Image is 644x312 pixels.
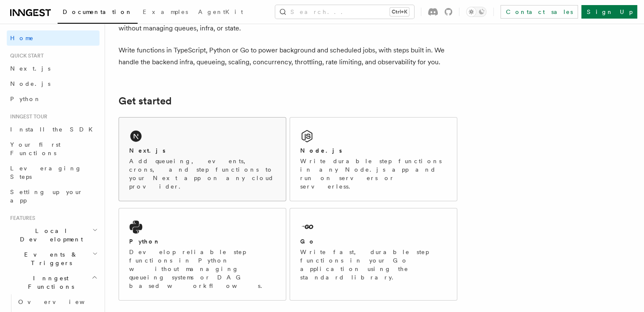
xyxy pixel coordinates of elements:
a: Sign Up [581,5,637,19]
button: Local Development [7,223,100,247]
span: Overview [18,298,105,305]
kbd: Ctrl+K [390,8,409,16]
a: Get started [119,95,171,107]
span: Quick start [7,52,44,59]
a: Home [7,30,100,46]
p: Add queueing, events, crons, and step functions to your Next app on any cloud provider. [129,157,276,191]
a: Examples [138,3,193,23]
a: Node.jsWrite durable step functions in any Node.js app and run on servers or serverless. [290,117,457,201]
span: Local Development [7,227,92,244]
span: Events & Triggers [7,250,92,267]
span: Next.js [10,65,50,72]
span: Inngest tour [7,113,47,120]
a: Your first Functions [7,137,100,161]
a: Overview [15,294,100,309]
button: Search...Ctrl+K [275,5,414,19]
button: Toggle dark mode [466,7,486,17]
a: Python [7,91,100,107]
a: Next.jsAdd queueing, events, crons, and step functions to your Next app on any cloud provider. [119,117,286,201]
h2: Next.js [129,146,166,155]
span: Install the SDK [10,126,98,133]
p: Develop reliable step functions in Python without managing queueing systems or DAG based workflows. [129,248,276,290]
span: Documentation [63,8,133,15]
span: Python [10,96,41,102]
span: Examples [143,8,188,15]
a: Node.js [7,76,100,91]
span: AgentKit [198,8,243,15]
a: Next.js [7,61,100,76]
button: Inngest Functions [7,271,100,294]
a: GoWrite fast, durable step functions in your Go application using the standard library. [290,208,457,301]
span: Features [7,215,35,222]
a: Install the SDK [7,122,100,137]
span: Home [10,34,34,42]
a: Contact sales [500,5,578,19]
p: Write functions in TypeScript, Python or Go to power background and scheduled jobs, with steps bu... [119,44,457,68]
h2: Node.js [300,146,342,155]
a: PythonDevelop reliable step functions in Python without managing queueing systems or DAG based wo... [119,208,286,301]
a: Leveraging Steps [7,161,100,184]
span: Node.js [10,80,50,87]
span: Leveraging Steps [10,165,82,180]
a: Documentation [58,3,138,24]
h2: Python [129,237,160,246]
h2: Go [300,237,315,246]
p: Write fast, durable step functions in your Go application using the standard library. [300,248,447,282]
a: Setting up your app [7,184,100,208]
button: Events & Triggers [7,247,100,271]
span: Inngest Functions [7,274,91,291]
span: Setting up your app [10,189,83,204]
a: AgentKit [193,3,248,23]
p: Write durable step functions in any Node.js app and run on servers or serverless. [300,157,447,191]
span: Your first Functions [10,141,61,156]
